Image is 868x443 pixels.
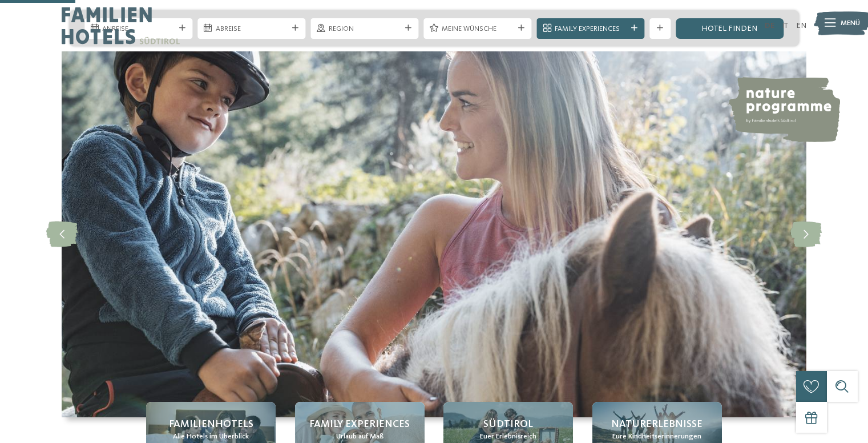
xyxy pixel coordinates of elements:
[480,432,536,442] span: Euer Erlebnisreich
[782,22,788,30] a: IT
[765,22,774,30] a: DE
[727,77,840,142] img: nature programme by Familienhotels Südtirol
[796,22,806,30] a: EN
[611,417,703,432] span: Naturerlebnisse
[173,432,249,442] span: Alle Hotels im Überblick
[841,18,860,29] span: Menü
[483,417,533,432] span: Südtirol
[169,417,253,432] span: Familienhotels
[612,432,701,442] span: Eure Kindheitserinnerungen
[62,51,806,417] img: Familienhotels Südtirol: The happy family places
[336,432,383,442] span: Urlaub auf Maß
[309,417,410,432] span: Family Experiences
